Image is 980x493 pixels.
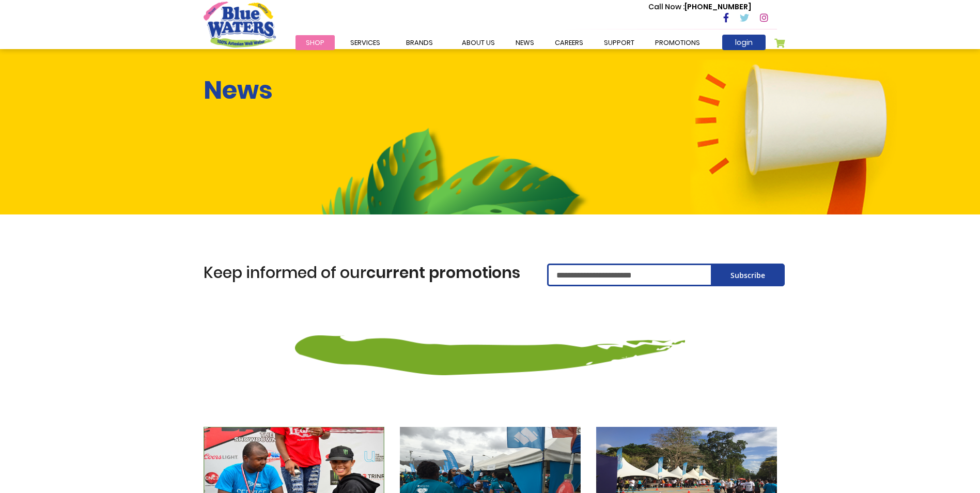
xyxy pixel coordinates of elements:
[295,303,685,375] img: decor
[350,38,380,48] span: Services
[545,35,594,50] a: careers
[645,35,710,50] a: Promotions
[594,35,645,50] a: support
[711,264,785,286] button: Subscribe
[406,38,433,48] span: Brands
[730,270,765,280] span: Subscribe
[648,2,685,12] span: Call Now :
[648,2,751,12] p: [PHONE_NUMBER]
[722,35,766,50] a: login
[366,261,520,284] span: current promotions
[204,264,532,282] h1: Keep informed of our
[306,38,324,48] span: Shop
[452,35,505,50] a: about us
[505,35,545,50] a: News
[204,2,276,47] a: store logo
[204,75,273,105] h1: News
